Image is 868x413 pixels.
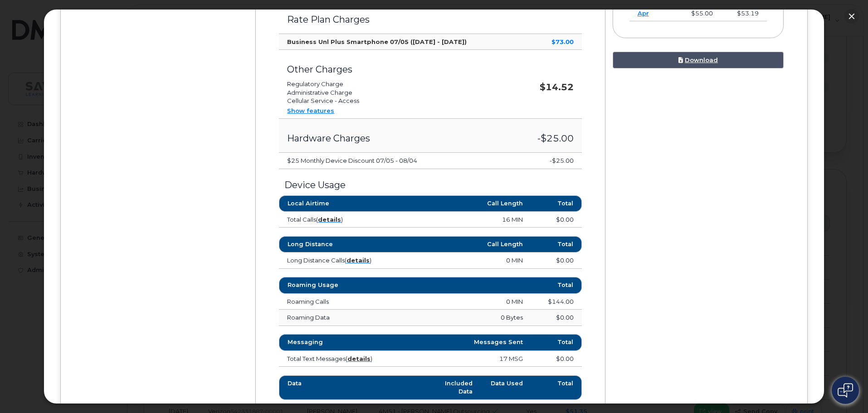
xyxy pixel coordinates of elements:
td: 16 MIN [405,212,531,228]
td: 0 MIN [405,294,531,310]
th: Roaming Usage [279,277,405,293]
td: $0.00 [531,351,581,367]
td: Roaming Calls [279,294,405,310]
td: 0 Bytes [405,310,531,326]
a: details [346,257,370,264]
a: details [318,216,341,223]
th: Included Data [430,375,481,400]
th: Call Length [405,236,531,253]
th: Messages Sent [405,334,531,350]
th: Messaging [279,334,405,350]
th: Data Used [481,375,531,400]
span: ( ) [316,216,343,223]
th: Total [531,236,581,253]
td: 17 MSG [405,351,531,367]
td: $144.00 [531,294,581,310]
a: details [347,355,371,362]
td: Total Calls [279,212,405,228]
th: Total [531,375,581,400]
td: Total Text Messages [279,351,405,367]
th: Data [279,375,430,400]
img: Open chat [838,383,853,398]
td: Roaming Data [279,310,405,326]
td: $0.00 [531,212,581,228]
td: $0.00 [531,310,581,326]
td: Long Distance Calls [279,253,405,269]
th: Total [531,277,581,293]
th: Total [531,334,581,350]
th: Long Distance [279,236,405,253]
span: ( ) [345,257,371,264]
td: $0.00 [531,253,581,269]
span: ( ) [346,355,372,362]
td: 0 MIN [405,253,531,269]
